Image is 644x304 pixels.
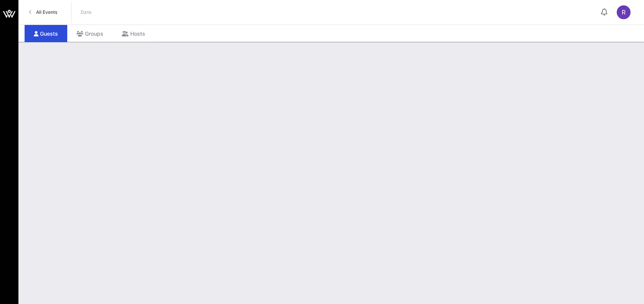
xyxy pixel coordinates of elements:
p: Date [81,8,92,16]
a: All Events [25,6,62,18]
div: R [617,5,631,19]
span: R [622,8,626,16]
span: All Events [36,9,57,15]
div: Hosts [113,25,154,42]
div: Groups [67,25,113,42]
div: Guests [25,25,67,42]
